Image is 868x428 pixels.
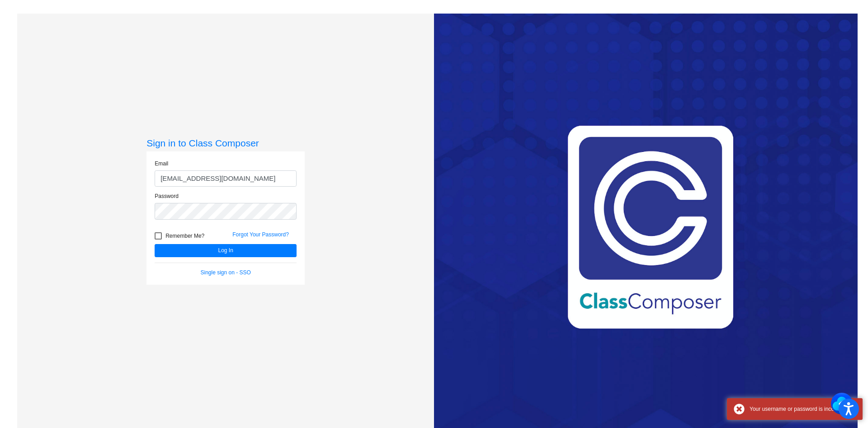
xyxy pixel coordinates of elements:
[146,137,305,149] h3: Sign in to Class Composer
[165,230,204,241] span: Remember Me?
[750,405,856,413] div: Your username or password is incorrect
[155,192,179,200] label: Password
[155,160,168,168] label: Email
[232,231,289,238] a: Forgot Your Password?
[201,269,251,276] a: Single sign on - SSO
[155,244,297,257] button: Log In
